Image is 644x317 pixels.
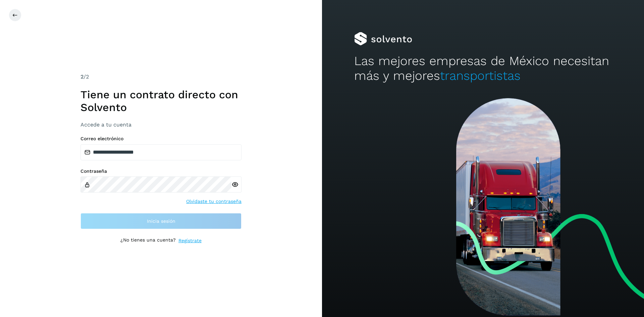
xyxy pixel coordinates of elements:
h3: Accede a tu cuenta [80,121,241,128]
h2: Las mejores empresas de México necesitan más y mejores [354,54,612,84]
a: Regístrate [178,237,202,244]
a: Olvidaste tu contraseña [186,198,241,205]
p: ¿No tienes una cuenta? [120,237,176,244]
div: /2 [80,73,241,81]
button: Inicia sesión [80,213,241,229]
h1: Tiene un contrato directo con Solvento [80,88,241,114]
label: Contraseña [80,168,241,174]
span: 2 [80,73,84,80]
span: transportistas [440,68,521,83]
span: Inicia sesión [147,219,175,223]
label: Correo electrónico [80,136,241,142]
